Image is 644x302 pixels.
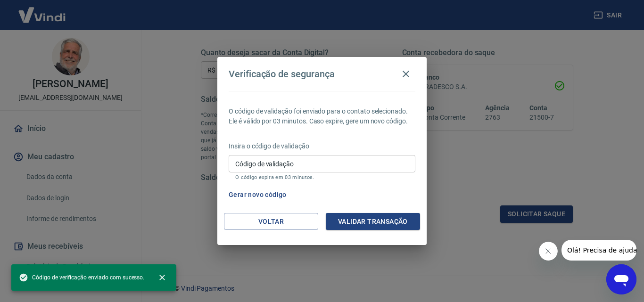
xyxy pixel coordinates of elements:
[225,186,290,204] button: Gerar novo código
[229,68,335,80] h4: Verificação de segurança
[6,7,79,14] span: Olá! Precisa de ajuda?
[326,213,420,230] button: Validar transação
[561,240,636,261] iframe: Mensagem da empresa
[229,141,415,151] p: Insira o código de validação
[229,106,415,126] p: O código de validação foi enviado para o contato selecionado. Ele é válido por 03 minutos. Caso e...
[235,174,409,180] p: O código expira em 03 minutos.
[152,267,173,288] button: close
[224,213,318,230] button: Voltar
[539,242,558,261] iframe: Fechar mensagem
[606,264,636,294] iframe: Botão para abrir a janela de mensagens
[19,273,144,282] span: Código de verificação enviado com sucesso.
